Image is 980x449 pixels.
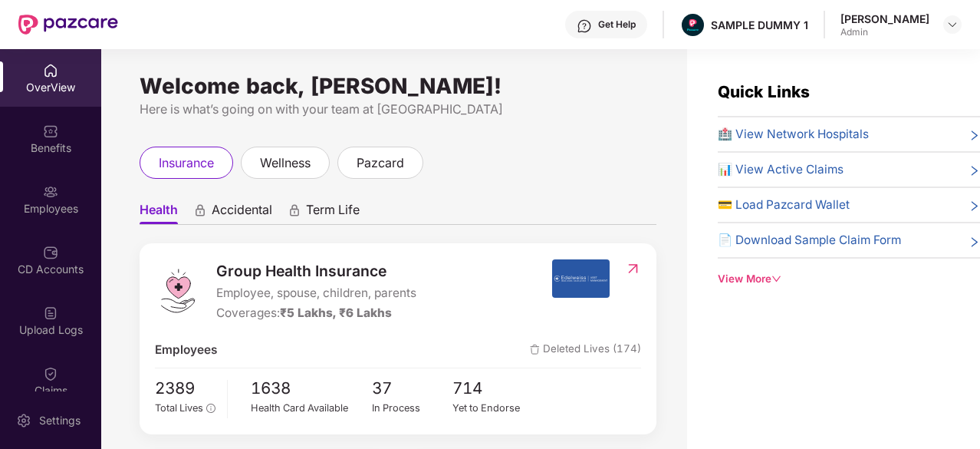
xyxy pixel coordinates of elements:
div: Here is what’s going on with your team at [GEOGRAPHIC_DATA] [140,100,656,119]
span: Employees [155,341,217,359]
div: animation [288,203,301,217]
img: svg+xml;base64,PHN2ZyBpZD0iQ0RfQWNjb3VudHMiIGRhdGEtbmFtZT0iQ0QgQWNjb3VudHMiIHhtbG5zPSJodHRwOi8vd3... [43,245,58,260]
img: RedirectIcon [625,261,641,276]
span: 💳 Load Pazcard Wallet [718,196,850,214]
span: Deleted Lives (174) [530,341,641,359]
span: pazcard [357,154,404,173]
span: insurance [159,154,214,173]
div: Get Help [598,18,636,31]
span: right [968,234,980,249]
div: Settings [35,413,85,428]
img: svg+xml;base64,PHN2ZyBpZD0iQ2xhaW0iIHhtbG5zPSJodHRwOi8vd3d3LnczLm9yZy8yMDAwL3N2ZyIgd2lkdGg9IjIwIi... [43,366,58,381]
img: Pazcare_Alternative_logo-01-01.png [682,14,704,36]
span: 🏥 View Network Hospitals [718,125,869,144]
div: [PERSON_NAME] [840,12,929,26]
span: Employee, spouse, children, parents [216,284,416,302]
img: deleteIcon [530,345,540,355]
span: down [771,274,781,284]
img: svg+xml;base64,PHN2ZyBpZD0iSG9tZSIgeG1sbnM9Imh0dHA6Ly93d3cudzMub3JnLzIwMDAvc3ZnIiB3aWR0aD0iMjAiIG... [43,63,58,78]
img: svg+xml;base64,PHN2ZyBpZD0iU2V0dGluZy0yMHgyMCIgeG1sbnM9Imh0dHA6Ly93d3cudzMub3JnLzIwMDAvc3ZnIiB3aW... [16,413,31,428]
img: svg+xml;base64,PHN2ZyBpZD0iSGVscC0zMngzMiIgeG1sbnM9Imh0dHA6Ly93d3cudzMub3JnLzIwMDAvc3ZnIiB3aWR0aD... [577,18,592,34]
div: Admin [840,26,929,38]
div: Health Card Available [251,401,372,416]
img: New Pazcare Logo [18,15,118,35]
div: animation [193,203,207,217]
span: 1638 [251,376,372,401]
img: svg+xml;base64,PHN2ZyBpZD0iRW1wbG95ZWVzIiB4bWxucz0iaHR0cDovL3d3dy53My5vcmcvMjAwMC9zdmciIHdpZHRoPS... [43,184,58,200]
span: Term Life [306,202,360,224]
span: 2389 [155,376,215,401]
img: logo [155,268,201,314]
span: ₹5 Lakhs, ₹6 Lakhs [280,305,392,320]
div: In Process [372,401,453,416]
div: Yet to Endorse [452,401,534,416]
span: info-circle [206,404,215,412]
img: insurerIcon [552,259,610,298]
div: Coverages: [216,304,416,322]
img: svg+xml;base64,PHN2ZyBpZD0iQmVuZWZpdHMiIHhtbG5zPSJodHRwOi8vd3d3LnczLm9yZy8yMDAwL3N2ZyIgd2lkdGg9Ij... [43,124,58,139]
span: Group Health Insurance [216,259,416,282]
span: 37 [372,376,453,401]
span: right [968,128,980,144]
span: Accidental [212,202,272,224]
span: wellness [260,154,311,173]
div: View More [718,271,980,287]
span: Health [140,202,178,224]
span: right [968,163,980,179]
span: Total Lives [155,402,203,414]
span: right [968,199,980,214]
div: SAMPLE DUMMY 1 [711,18,808,32]
span: Quick Links [718,82,810,101]
img: svg+xml;base64,PHN2ZyBpZD0iRHJvcGRvd24tMzJ4MzIiIHhtbG5zPSJodHRwOi8vd3d3LnczLm9yZy8yMDAwL3N2ZyIgd2... [946,18,959,31]
div: Welcome back, [PERSON_NAME]! [140,80,656,92]
span: 714 [452,376,534,401]
img: svg+xml;base64,PHN2ZyBpZD0iVXBsb2FkX0xvZ3MiIGRhdGEtbmFtZT0iVXBsb2FkIExvZ3MiIHhtbG5zPSJodHRwOi8vd3... [43,305,58,321]
span: 📄 Download Sample Claim Form [718,231,901,249]
span: 📊 View Active Claims [718,160,844,179]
